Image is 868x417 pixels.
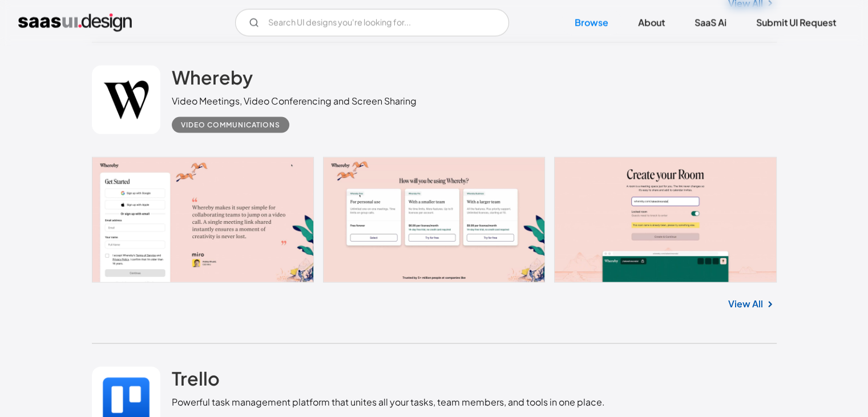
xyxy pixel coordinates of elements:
a: SaaS Ai [681,10,740,35]
div: Video Meetings, Video Conferencing and Screen Sharing [172,94,417,108]
a: Submit UI Request [742,10,850,35]
input: Search UI designs you're looking for... [235,9,509,37]
a: Whereby [172,66,253,94]
a: home [18,14,132,32]
h2: Whereby [172,66,253,89]
form: Email Form [235,9,509,37]
div: Video Communications [181,118,280,132]
a: Trello [172,367,220,395]
h2: Trello [172,367,220,390]
div: Powerful task management platform that unites all your tasks, team members, and tools in one place. [172,395,605,409]
a: About [624,10,679,35]
a: Browse [561,10,622,35]
a: View All [728,297,763,311]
